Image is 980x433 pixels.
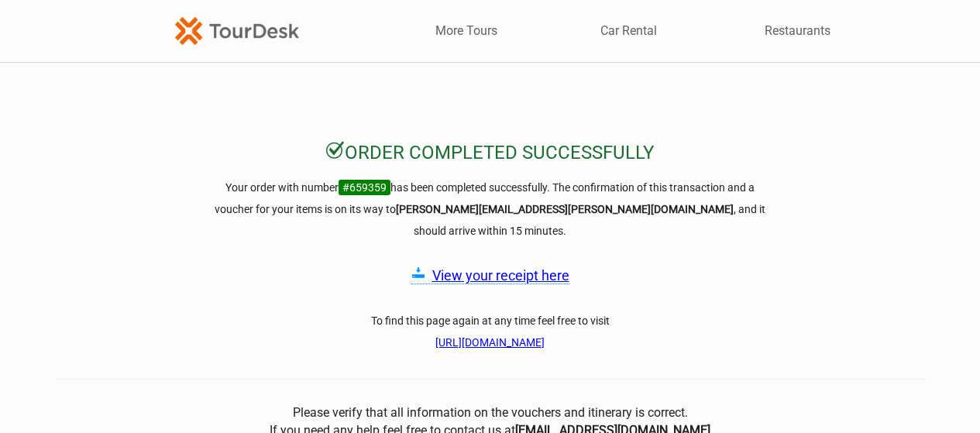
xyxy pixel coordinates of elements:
[175,17,299,44] img: TourDesk-logo-td-orange-v1.png
[211,177,769,242] h3: Your order with number has been completed successfully. The confirmation of this transaction and ...
[765,22,830,40] a: Restaurants
[435,336,545,349] a: [URL][DOMAIN_NAME]
[339,180,390,195] span: #659359
[600,22,657,40] a: Car Rental
[211,310,769,353] h3: To find this page again at any time feel free to visit
[432,267,569,284] a: View your receipt here
[435,22,497,40] a: More Tours
[396,203,734,215] strong: [PERSON_NAME][EMAIL_ADDRESS][PERSON_NAME][DOMAIN_NAME]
